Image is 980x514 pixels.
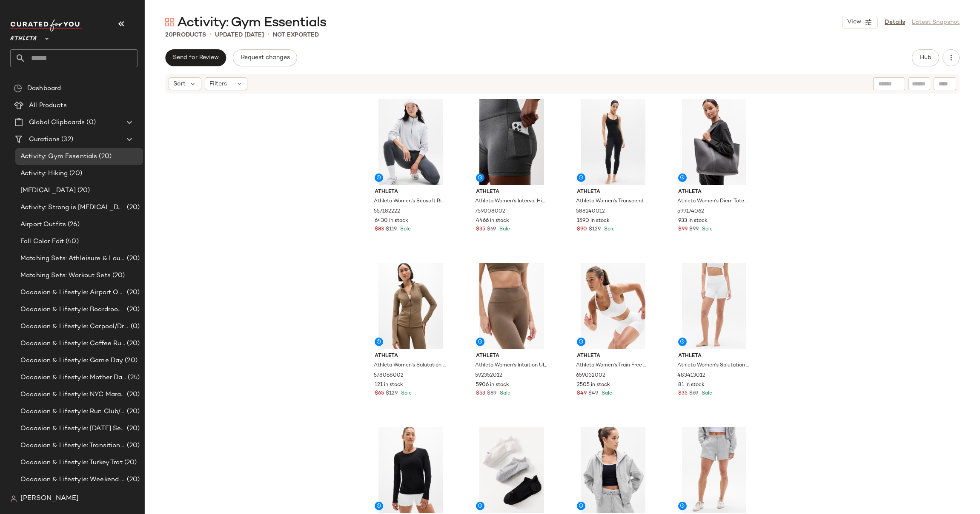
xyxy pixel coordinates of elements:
span: 557182222 [374,208,400,216]
span: Sale [700,391,712,396]
span: Occasion & Lifestyle: Airport Outfits [20,288,125,298]
span: Occasion & Lifestyle: Carpool/Drop Off Looks/Mom Moves [20,322,129,332]
span: Occasion & Lifestyle: Boardroom to Barre [20,305,125,315]
span: $53 [476,390,485,398]
span: Sale [602,227,615,232]
span: Request changes [240,54,289,61]
span: All Products [29,101,67,111]
span: 5906 in stock [476,381,509,389]
span: 592352012 [475,372,502,380]
span: Occasion & Lifestyle: Mother Daughter Moves [20,373,126,383]
span: (20) [125,254,140,264]
span: Athleta Women's Salutation Jacket 2.0 Clay Size XXS [374,362,446,369]
img: cn59832713.jpg [368,99,453,185]
button: Send for Review [165,49,226,66]
span: Hub [920,54,931,61]
span: (20) [68,169,82,179]
span: (20) [123,458,137,468]
span: Athleta [577,352,649,360]
span: $89 [487,390,496,398]
span: (20) [111,271,125,281]
span: Activity: Gym Essentials [20,152,97,162]
img: cn59644591.jpg [570,263,656,349]
span: Sale [399,391,412,396]
img: svg%3e [14,84,22,93]
span: (20) [125,475,140,485]
span: (32) [60,135,73,145]
span: • [209,30,212,40]
button: View [842,16,878,28]
span: Athleta [577,188,649,196]
span: $49 [577,390,587,398]
span: 659032002 [576,372,605,380]
span: 759008002 [475,208,505,216]
span: Send for Review [172,54,219,61]
span: Athleta [678,352,750,360]
img: cn59317953.jpg [570,99,656,185]
span: Occasion & Lifestyle: Run Club/RunTok Faves [20,407,125,417]
span: (20) [125,441,140,451]
span: Activity: Strong is [MEDICAL_DATA] [20,203,125,213]
span: $119 [386,226,397,233]
span: (20) [125,339,140,349]
span: Matching Sets: Workout Sets [20,271,111,281]
span: Athleta [678,188,750,196]
a: Details [885,18,905,27]
span: Airport Outfits [20,220,66,230]
span: Filters [209,80,227,88]
span: (20) [97,152,112,162]
span: Athleta Women's Train Free Sports Sports Bra A-C Bright White Size M [576,362,648,369]
span: $69 [689,390,698,398]
span: Activity: Gym Essentials [177,14,326,31]
span: (20) [123,356,138,366]
span: (20) [76,186,90,196]
img: svg%3e [165,18,174,26]
span: Athleta Women's Interval High Rise 5" Short Twilight [PERSON_NAME] Size M [475,198,547,205]
span: 81 in stock [678,381,705,389]
span: 599174062 [677,208,704,216]
span: Sale [398,227,411,232]
span: Global Clipboards [29,118,85,128]
p: Not Exported [273,31,319,40]
span: Sale [700,227,713,232]
p: updated [DATE] [215,31,264,40]
span: $83 [375,226,384,233]
button: Request changes [233,49,297,66]
img: cn59649978.jpg [368,427,453,513]
span: (20) [125,407,140,417]
img: cn59535074.jpg [469,99,555,185]
span: Occasion & Lifestyle: Coffee Run [20,339,125,349]
button: Hub [912,49,939,66]
span: $99 [689,226,699,233]
span: 20 [165,32,173,38]
span: $69 [487,226,496,233]
span: [MEDICAL_DATA] [20,186,76,196]
span: (40) [64,237,79,247]
span: Athleta Women's Seasoft Rib 1/4 Zip Popover Quartz Size XL [374,198,446,205]
span: $129 [589,226,601,233]
span: $35 [678,390,688,398]
span: (20) [125,424,140,434]
span: (20) [125,305,140,315]
img: cn59333637.jpg [368,263,453,349]
span: Occasion & Lifestyle: Transitional Styles [20,441,125,451]
span: $49 [588,390,598,398]
span: View [847,19,861,26]
span: (20) [125,390,140,400]
span: Sale [600,391,612,396]
img: cn59613301.jpg [671,263,757,349]
span: Occasion & Lifestyle: Game Day [20,356,123,366]
span: 4466 in stock [476,217,509,225]
div: Products [165,31,206,40]
span: Occasion & Lifestyle: [DATE] Self Care/Lounge [20,424,125,434]
img: cn57646471.jpg [469,427,555,513]
span: Occasion & Lifestyle: NYC Marathon [20,390,125,400]
span: Curations [29,135,60,145]
span: Athleta Women's Transcend 7/8 Strappy Bodysuit Black Size S [576,198,648,205]
span: $35 [476,226,485,233]
span: $90 [577,226,587,233]
span: (0) [85,118,95,128]
span: $65 [375,390,384,398]
span: Athleta Women's Diem Tote Bag Shadow Grey One Size [677,198,749,205]
span: 121 in stock [375,381,403,389]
